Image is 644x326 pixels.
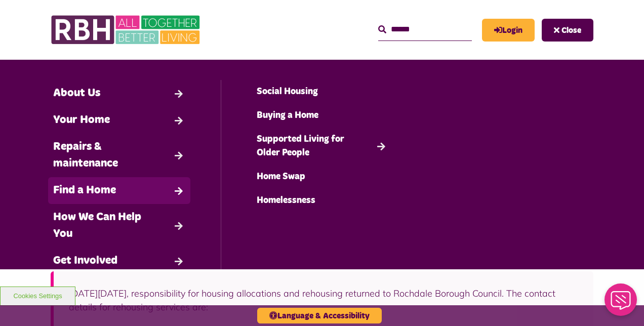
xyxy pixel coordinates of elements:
[252,189,393,213] a: Homelessness
[51,10,203,50] img: RBH
[252,165,393,189] a: Home Swap
[257,308,382,323] button: Language & Accessibility
[48,177,190,204] a: Find a Home
[48,107,190,134] a: Your Home
[252,80,393,104] a: Social Housing
[252,104,393,128] a: Buying a Home
[48,134,190,177] a: Repairs & maintenance
[561,26,581,34] span: Close
[48,204,190,248] a: How We Can Help You
[48,80,190,107] a: About Us
[378,19,472,40] input: Search
[598,280,644,326] iframe: Netcall Web Assistant for live chat
[252,128,393,165] a: Supported Living for Older People
[48,248,190,274] a: Get Involved
[482,19,535,42] a: MyRBH
[69,287,578,314] p: [DATE][DATE], responsibility for housing allocations and rehousing returned to Rochdale Borough C...
[542,19,593,42] button: Navigation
